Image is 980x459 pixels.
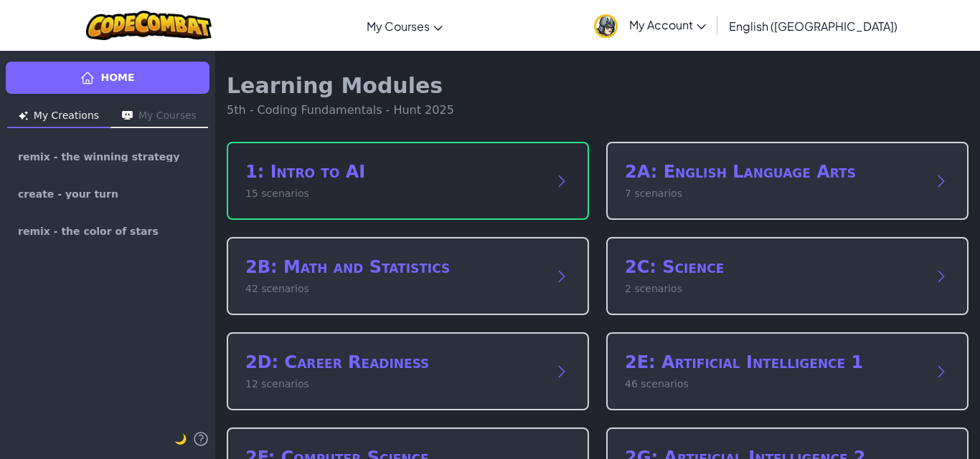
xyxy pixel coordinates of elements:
span: My Account [629,17,706,32]
h2: 2E: Artificial Intelligence 1 [625,351,921,374]
h2: 2A: English Language Arts [625,160,921,183]
p: 5th - Coding Fundamentals - Hunt 2025 [227,102,454,119]
p: 46 scenarios [625,377,921,392]
h2: 2D: Career Readiness [245,351,542,374]
a: My Courses [359,6,450,45]
span: Home [100,70,134,85]
h2: 1: Intro to AI [245,160,542,183]
button: 🌙 [174,430,187,448]
a: Home [6,62,209,94]
p: 7 scenarios [625,186,921,201]
button: My Courses [110,105,208,128]
a: My Account [587,3,713,48]
span: create - your turn [18,189,118,199]
p: 42 scenarios [245,281,542,296]
p: 12 scenarios [245,377,542,392]
span: English ([GEOGRAPHIC_DATA]) [729,19,897,34]
h2: 2B: Math and Statistics [245,256,542,279]
span: 🌙 [174,433,187,445]
span: remix - the winning strategy [18,152,179,162]
p: 15 scenarios [245,186,542,201]
button: My Creations [7,105,110,128]
a: create - your turn [6,177,209,211]
a: remix - the winning strategy [6,140,209,174]
span: remix - the color of stars [18,226,159,236]
img: CodeCombat logo [86,11,212,40]
p: 2 scenarios [625,281,921,296]
img: avatar [594,14,618,38]
h1: Learning Modules [227,73,454,99]
a: remix - the color of stars [6,214,209,248]
img: Icon [122,111,133,120]
a: English ([GEOGRAPHIC_DATA]) [722,6,905,45]
img: Icon [19,111,28,120]
span: My Courses [367,19,430,34]
h2: 2C: Science [625,256,921,279]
